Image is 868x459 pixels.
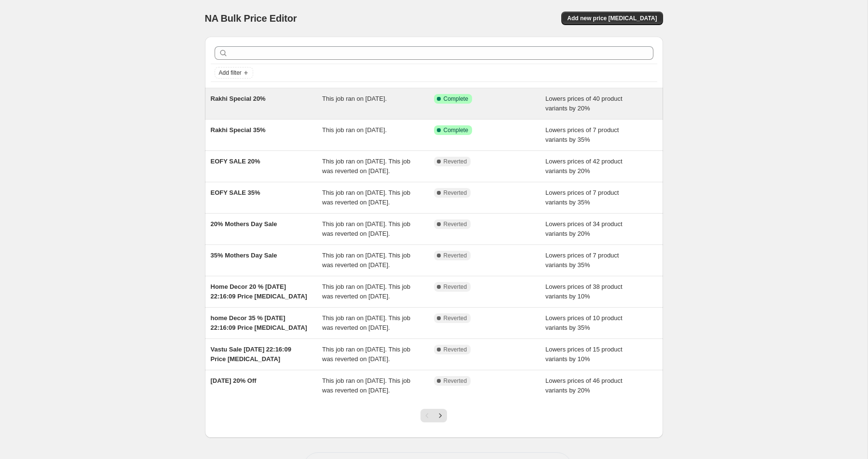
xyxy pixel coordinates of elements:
span: NA Bulk Price Editor [205,13,297,24]
span: Add new price [MEDICAL_DATA] [567,14,657,22]
span: Rakhi Special 20% [211,95,266,102]
span: Lowers prices of 15 product variants by 10% [545,346,623,363]
span: Complete [444,126,468,134]
span: This job ran on [DATE]. This job was reverted on [DATE]. [322,346,410,363]
span: EOFY SALE 20% [211,158,260,165]
span: home Decor 35 % [DATE] 22:16:09 Price [MEDICAL_DATA] [211,314,307,331]
span: Lowers prices of 7 product variants by 35% [545,126,619,143]
span: 20% Mothers Day Sale [211,220,277,228]
span: Reverted [444,189,467,197]
span: Lowers prices of 40 product variants by 20% [545,95,623,112]
span: This job ran on [DATE]. [322,126,387,134]
span: Lowers prices of 46 product variants by 20% [545,377,623,394]
span: This job ran on [DATE]. This job was reverted on [DATE]. [322,189,410,206]
span: Lowers prices of 7 product variants by 35% [545,189,619,206]
span: Reverted [444,158,467,165]
span: Add filter [219,69,242,77]
span: This job ran on [DATE]. [322,95,387,102]
button: Next [434,409,447,422]
span: This job ran on [DATE]. This job was reverted on [DATE]. [322,314,410,331]
span: Lowers prices of 10 product variants by 35% [545,314,623,331]
button: Add new price [MEDICAL_DATA] [561,12,663,25]
span: Reverted [444,346,467,353]
span: Reverted [444,314,467,322]
span: Reverted [444,252,467,259]
span: EOFY SALE 35% [211,189,260,196]
nav: Pagination [420,409,447,422]
span: Rakhi Special 35% [211,126,266,134]
span: This job ran on [DATE]. This job was reverted on [DATE]. [322,377,410,394]
span: Complete [444,95,468,103]
span: Reverted [444,377,467,385]
button: Add filter [215,67,253,79]
span: Lowers prices of 34 product variants by 20% [545,220,623,237]
span: This job ran on [DATE]. This job was reverted on [DATE]. [322,252,410,269]
span: This job ran on [DATE]. This job was reverted on [DATE]. [322,283,410,300]
span: Home Decor 20 % [DATE] 22:16:09 Price [MEDICAL_DATA] [211,283,307,300]
span: Lowers prices of 42 product variants by 20% [545,158,623,175]
span: This job ran on [DATE]. This job was reverted on [DATE]. [322,158,410,175]
span: Reverted [444,283,467,291]
span: 35% Mothers Day Sale [211,252,277,259]
span: Vastu Sale [DATE] 22:16:09 Price [MEDICAL_DATA] [211,346,291,363]
span: [DATE] 20% Off [211,377,257,384]
span: Lowers prices of 7 product variants by 35% [545,252,619,269]
span: This job ran on [DATE]. This job was reverted on [DATE]. [322,220,410,237]
span: Reverted [444,220,467,228]
span: Lowers prices of 38 product variants by 10% [545,283,623,300]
